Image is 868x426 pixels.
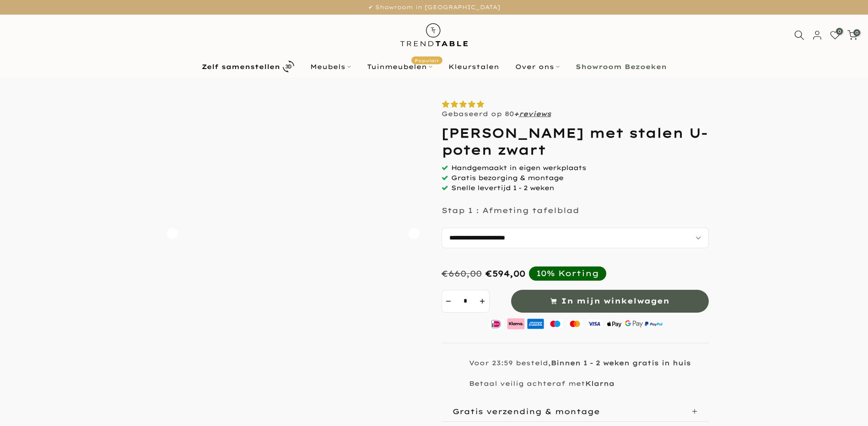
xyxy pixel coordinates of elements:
[442,110,551,118] p: Gebaseerd op 80
[167,228,178,239] button: Carousel Back Arrow
[567,61,674,72] a: Showroom Bezoeken
[455,290,476,313] input: Quantity
[469,379,615,388] p: Betaal veilig achteraf met
[561,294,669,308] span: In mijn winkelwagen
[394,15,474,55] img: trend-table
[830,30,840,40] a: 0
[451,174,563,182] span: Gratis bezorging & montage
[442,290,455,313] button: decrement
[442,228,709,248] select: autocomplete="off"
[514,110,519,118] strong: +
[375,371,427,422] img: Douglas bartafel met stalen U-poten zwart gepoedercoat
[519,110,551,118] a: reviews
[213,371,265,422] img: Douglas bartafel met stalen U-poten zwart
[847,30,857,40] a: 0
[160,100,427,367] img: Douglas bartafel met stalen U-poten zwart
[536,268,599,278] div: 10% Korting
[321,371,373,422] img: Douglas bartafel met stalen U-poten zwart
[442,125,709,158] h1: [PERSON_NAME] met stalen U-poten zwart
[485,268,525,279] div: €594,00
[451,184,554,192] span: Snelle levertijd 1 - 2 weken
[440,61,507,72] a: Kleurstalen
[476,290,490,313] button: increment
[11,2,857,12] p: ✔ Showroom in [GEOGRAPHIC_DATA]
[194,59,302,75] a: Zelf samenstellen
[359,61,440,72] a: TuinmeubelenPopulair
[411,56,442,64] span: Populair
[511,290,709,313] button: In mijn winkelwagen
[451,164,586,172] span: Handgemaakt in eigen werkplaats
[585,379,615,388] strong: Klarna
[160,371,211,422] img: Douglas bartafel met stalen U-poten zwart
[836,28,843,35] span: 0
[469,359,691,367] p: Voor 23:59 besteld,
[853,29,860,36] span: 0
[302,61,359,72] a: Meubels
[453,407,600,416] p: Gratis verzending & montage
[267,371,319,422] img: Douglas bartafel met stalen U-poten zwart
[576,64,667,70] b: Showroom Bezoeken
[551,359,691,367] strong: Binnen 1 - 2 weken gratis in huis
[409,228,420,239] button: Carousel Next Arrow
[507,61,567,72] a: Over ons
[202,64,280,70] b: Zelf samenstellen
[442,268,482,279] div: €660,00
[442,206,579,215] p: Stap 1 : Afmeting tafelblad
